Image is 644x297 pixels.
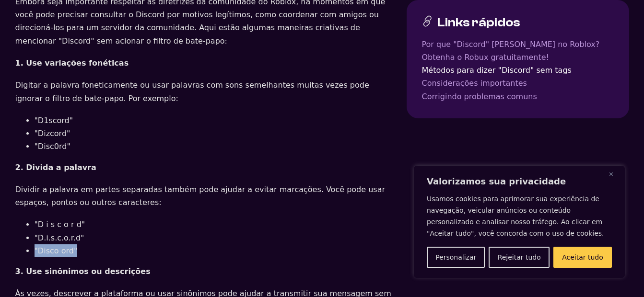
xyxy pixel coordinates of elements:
[35,140,399,153] li: "Disc0rd"
[35,218,399,231] li: "D i s c o r d"
[422,38,614,51] a: Por que "Discord" [PERSON_NAME] no Roblox?
[422,90,614,103] a: Corrigindo problemas comuns
[35,127,399,140] li: "Dizcord"
[15,267,151,276] strong: 3. Use sinônimos ou descrições
[609,168,621,180] button: Fechar
[422,77,614,90] a: Considerações importantes
[414,166,625,278] div: Valorizamos sua privacidade
[553,247,612,268] button: Aceitar tudo
[15,163,96,172] strong: 2. Divida a palavra
[609,172,613,176] img: Fechar
[15,79,399,104] p: Digitar a palavra foneticamente ou usar palavras com sons semelhantes muitas vezes pode ignorar o...
[489,247,550,268] button: Rejeitar tudo
[35,231,399,244] li: "D.i.s.c.o.r.d"
[422,64,614,77] a: Métodos para dizer "Discord" sem tags
[427,247,485,268] button: Personalizar
[15,183,399,209] p: Dividir a palavra em partes separadas também pode ajudar a evitar marcações. Você pode usar espaç...
[422,38,614,103] nav: Índice
[427,193,612,239] p: Usamos cookies para aprimorar sua experiência de navegação, veicular anúncios ou conteúdo persona...
[15,58,129,68] strong: 1. Use variações fonéticas
[422,51,614,64] a: Obtenha o Robux gratuitamente!
[427,176,612,187] p: Valorizamos sua privacidade
[437,15,520,30] h3: Links rápidos
[35,244,399,257] li: "Disco ord"
[35,114,399,127] li: "D1scord"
